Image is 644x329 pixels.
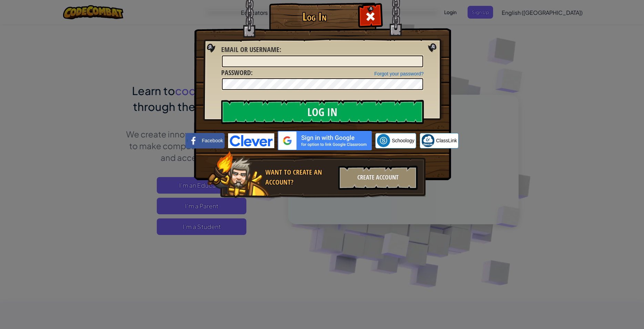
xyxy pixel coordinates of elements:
[187,134,200,147] img: facebook_small.png
[436,137,457,144] span: ClassLink
[421,134,435,147] img: classlink-logo-small.png
[221,100,424,124] input: Log In
[221,45,281,55] label: :
[377,134,390,147] img: schoology.png
[271,11,359,23] h1: Log In
[278,131,372,150] img: gplus_sso_button2.svg
[228,133,274,148] img: clever-logo-blue.png
[221,45,279,54] span: Email or Username
[338,166,418,190] div: Create Account
[202,137,223,144] span: Facebook
[265,167,334,187] div: Want to create an account?
[392,137,414,144] span: Schoology
[374,71,423,76] a: Forgot your password?
[221,68,251,77] span: Password
[221,68,253,78] label: :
